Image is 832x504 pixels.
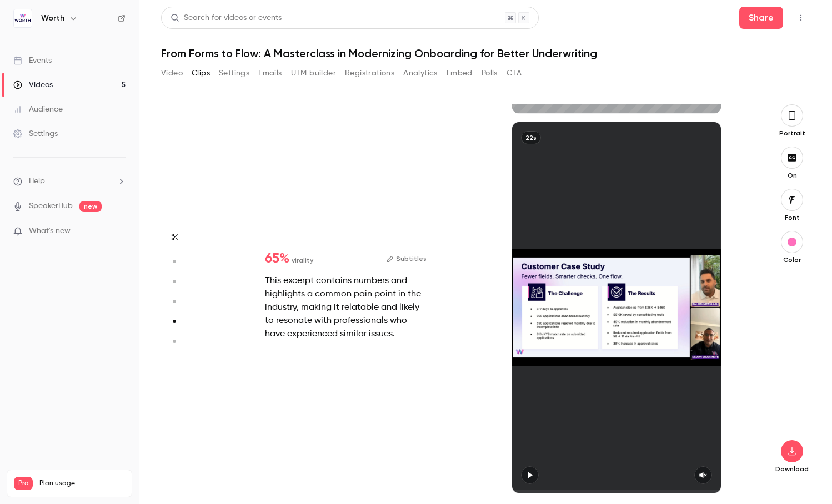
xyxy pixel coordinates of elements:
[29,175,45,187] span: Help
[29,200,73,212] a: SpeakerHub
[258,64,282,82] button: Emails
[387,252,427,265] button: Subtitles
[792,9,810,27] button: Top Bar Actions
[774,465,810,473] p: Download
[447,64,473,82] button: Embed
[13,128,58,139] div: Settings
[171,12,282,24] div: Search for videos or events
[14,9,32,27] img: Worth
[13,104,63,115] div: Audience
[482,64,498,82] button: Polls
[13,175,126,187] li: help-dropdown-opener
[192,64,210,82] button: Clips
[13,79,53,90] div: Videos
[774,213,810,222] p: Font
[161,47,810,60] h1: From Forms to Flow: A Masterclass in Modernizing Onboarding for Better Underwriting
[39,479,125,488] span: Plan usage
[29,225,71,237] span: What's new
[79,201,102,212] span: new
[774,171,810,180] p: On
[219,64,249,82] button: Settings
[403,64,438,82] button: Analytics
[291,64,336,82] button: UTM builder
[739,7,783,29] button: Share
[41,13,64,24] h6: Worth
[507,64,522,82] button: CTA
[265,252,289,265] span: 65 %
[161,64,183,82] button: Video
[14,477,33,490] span: Pro
[774,255,810,264] p: Color
[774,129,810,138] p: Portrait
[13,55,52,66] div: Events
[265,274,427,341] div: This excerpt contains numbers and highlights a common pain point in the industry, making it relat...
[292,255,313,265] span: virality
[345,64,394,82] button: Registrations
